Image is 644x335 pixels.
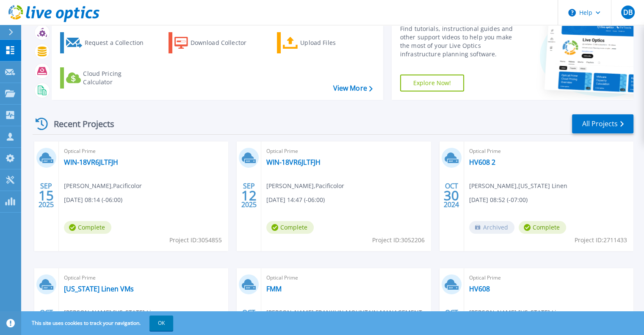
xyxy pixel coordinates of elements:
div: Upload Files [300,34,368,51]
a: Upload Files [277,32,371,53]
span: 15 [39,192,54,199]
div: Download Collector [191,34,258,51]
span: Optical Prime [469,147,628,156]
span: [DATE] 08:52 (-07:00) [469,195,528,205]
div: Request a Collection [84,34,152,51]
a: Download Collector [169,32,263,53]
span: Project ID: 2711433 [575,235,627,245]
span: [PERSON_NAME] , [US_STATE] Linen [469,308,567,317]
span: 30 [444,192,459,199]
span: Complete [64,221,111,234]
span: Project ID: 3054855 [169,235,222,245]
a: Request a Collection [60,32,155,53]
span: This site uses cookies to track your navigation. [23,316,173,331]
span: 12 [241,192,257,199]
a: FMM [266,285,282,293]
a: Explore Now! [400,75,464,91]
div: Find tutorials, instructional guides and other support videos to help you make the most of your L... [400,25,522,58]
span: Optical Prime [266,147,426,156]
div: SEP 2025 [38,180,54,211]
span: Project ID: 3052206 [372,235,425,245]
div: Recent Projects [33,114,126,134]
span: Archived [469,221,514,234]
span: [DATE] 14:47 (-06:00) [266,195,325,205]
span: Complete [519,221,566,234]
a: Cloud Pricing Calculator [60,67,155,89]
span: Optical Prime [266,273,426,282]
span: Optical Prime [64,147,223,156]
a: HV608 [469,285,490,293]
a: All Projects [572,114,633,133]
span: [PERSON_NAME] , Pacificolor [266,181,344,191]
a: [US_STATE] Linen VMs [64,285,134,293]
span: Optical Prime [469,273,628,282]
a: View More [333,84,372,92]
span: [PERSON_NAME] , [US_STATE] Linen [469,181,567,191]
div: SEP 2025 [241,180,257,211]
a: WIN-18VR6JLTFJH [266,158,321,166]
span: [DATE] 08:14 (-06:00) [64,195,122,205]
button: OK [149,316,173,331]
a: HV608 2 [469,158,495,166]
div: Cloud Pricing Calculator [83,69,151,86]
span: [PERSON_NAME] , Pacificolor [64,181,142,191]
span: DB [623,9,632,16]
a: WIN-18VR6JLTFJH [64,158,118,166]
div: OCT 2024 [443,180,459,211]
span: Complete [266,221,314,234]
span: [PERSON_NAME] , FRANKLIN MOUNTAIN MANAGEMENT [266,308,422,317]
span: [PERSON_NAME] , [US_STATE] Linen [64,308,162,317]
span: Optical Prime [64,273,223,282]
